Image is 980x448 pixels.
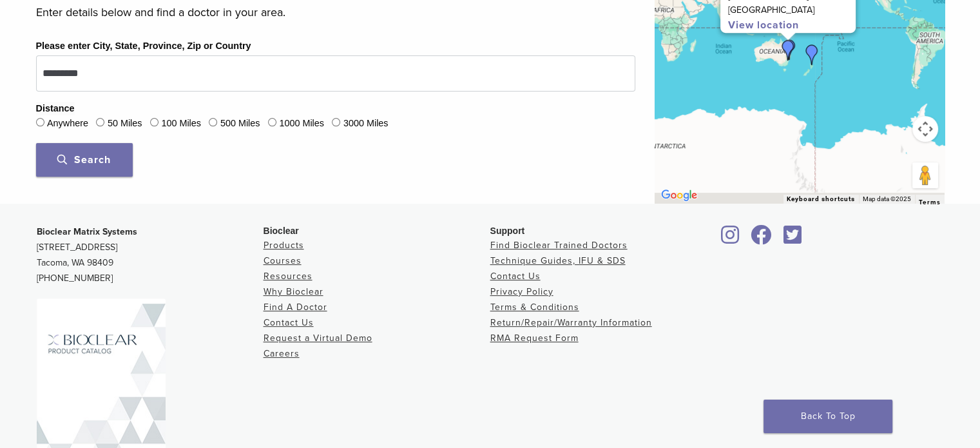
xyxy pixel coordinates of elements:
a: Privacy Policy [490,286,553,297]
div: Dr. Geoffrey Wan [778,40,798,61]
p: [GEOGRAPHIC_DATA] [728,3,856,17]
a: Return/Repair/Warranty Information [490,317,652,328]
a: Technique Guides, IFU & SDS [490,255,626,266]
span: Bioclear [264,226,299,236]
a: Products [264,240,304,251]
img: Google [658,187,700,204]
div: Dr. Edward Boulton [779,39,800,60]
a: Contact Us [490,271,541,282]
a: Terms (opens in new tab) [919,199,941,206]
a: View location [728,19,799,32]
a: Open this area in Google Maps (opens a new window) [658,187,700,204]
a: Why Bioclear [264,286,323,297]
a: Careers [264,348,300,359]
label: 50 Miles [108,117,142,131]
button: Search [36,143,133,177]
a: Courses [264,255,302,266]
span: Support [490,226,525,236]
legend: Distance [36,102,75,116]
p: Enter details below and find a doctor in your area. [36,3,635,22]
div: kevin tims [802,44,822,65]
label: Anywhere [47,117,88,131]
label: 3000 Miles [343,117,389,131]
a: Terms & Conditions [490,302,579,313]
p: [STREET_ADDRESS] Tacoma, WA 98409 [PHONE_NUMBER] [37,224,264,286]
a: Back To Top [764,400,892,433]
a: RMA Request Form [490,333,579,344]
a: Contact Us [264,317,314,328]
a: Find A Doctor [264,302,327,313]
label: Please enter City, State, Province, Zip or Country [36,39,251,54]
label: 100 Miles [161,117,201,131]
a: Bioclear [747,233,776,246]
span: Map data ©2025 [863,195,911,202]
strong: Bioclear Matrix Systems [37,226,137,237]
a: Bioclear [717,233,744,246]
span: Search [57,153,111,166]
label: 1000 Miles [279,117,324,131]
button: Map camera controls [912,116,938,142]
a: Resources [264,271,312,282]
button: Drag Pegman onto the map to open Street View [912,162,938,188]
a: Request a Virtual Demo [264,333,372,344]
a: Find Bioclear Trained Doctors [490,240,628,251]
label: 500 Miles [220,117,260,131]
a: Bioclear [779,233,806,246]
button: Keyboard shortcuts [787,195,855,204]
